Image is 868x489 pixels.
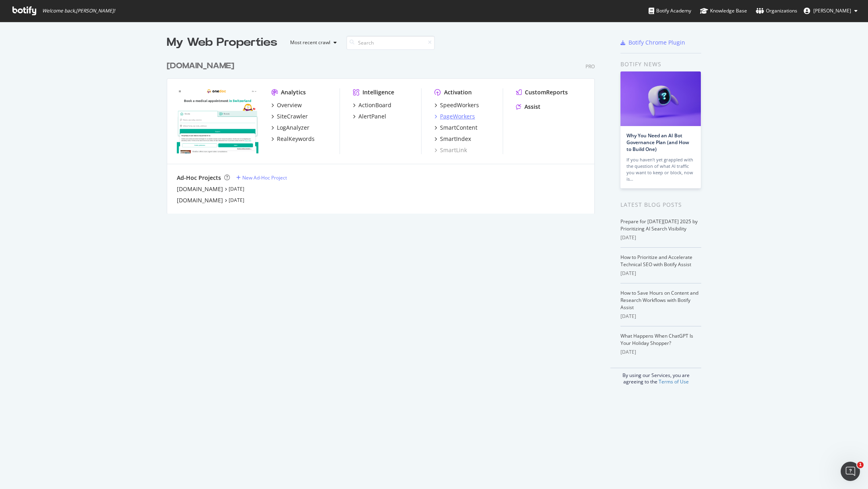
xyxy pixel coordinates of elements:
[362,88,394,96] div: Intelligence
[440,135,471,143] div: SmartIndex
[434,135,471,143] a: SmartIndex
[177,196,223,204] a: [DOMAIN_NAME]
[358,112,386,120] div: AlertPanel
[434,124,477,132] a: SmartContent
[620,313,701,320] div: [DATE]
[277,124,309,132] div: LogAnalyzer
[440,112,475,120] div: PageWorkers
[524,103,540,111] div: Assist
[167,60,234,72] div: [DOMAIN_NAME]
[346,36,435,50] input: Search
[167,60,237,72] a: [DOMAIN_NAME]
[177,88,258,153] img: onedoc.ch
[277,112,308,120] div: SiteCrawler
[434,146,467,154] a: SmartLink
[444,88,472,96] div: Activation
[440,124,477,132] div: SmartContent
[620,234,701,241] div: [DATE]
[358,101,391,109] div: ActionBoard
[353,101,391,109] a: ActionBoard
[841,462,860,481] iframe: Intercom live chat
[585,63,595,70] div: Pro
[284,36,340,49] button: Most recent crawl
[620,218,698,232] a: Prepare for [DATE][DATE] 2025 by Prioritizing AI Search Visibility
[620,254,692,268] a: How to Prioritize and Accelerate Technical SEO with Botify Assist
[516,103,540,111] a: Assist
[620,39,685,47] a: Botify Chrome Plugin
[610,368,701,385] div: By using our Services, you are agreeing to the
[525,88,568,96] div: CustomReports
[167,35,277,51] div: My Web Properties
[797,4,864,17] button: [PERSON_NAME]
[242,174,287,181] div: New Ad-Hoc Project
[271,135,315,143] a: RealKeywords
[440,101,479,109] div: SpeedWorkers
[620,332,693,346] a: What Happens When ChatGPT Is Your Holiday Shopper?
[271,101,302,109] a: Overview
[271,112,308,120] a: SiteCrawler
[620,289,698,311] a: How to Save Hours on Content and Research Workflows with Botify Assist
[857,462,864,468] span: 1
[649,7,691,15] div: Botify Academy
[229,197,244,204] a: [DATE]
[277,135,315,143] div: RealKeywords
[620,348,701,356] div: [DATE]
[626,132,689,153] a: Why You Need an AI Bot Governance Plan (and How to Build One)
[628,39,685,47] div: Botify Chrome Plugin
[620,270,701,277] div: [DATE]
[434,112,475,120] a: PageWorkers
[700,7,747,15] div: Knowledge Base
[659,378,689,385] a: Terms of Use
[271,124,309,132] a: LogAnalyzer
[177,174,221,182] div: Ad-Hoc Projects
[620,60,701,69] div: Botify news
[277,101,302,109] div: Overview
[42,8,115,14] span: Welcome back, [PERSON_NAME] !
[236,174,287,181] a: New Ad-Hoc Project
[353,112,386,120] a: AlertPanel
[177,185,223,193] a: [DOMAIN_NAME]
[813,7,851,14] span: Alexie Barthélemy
[620,200,701,209] div: Latest Blog Posts
[516,88,568,96] a: CustomReports
[434,101,479,109] a: SpeedWorkers
[229,185,244,192] a: [DATE]
[290,40,330,45] div: Most recent crawl
[626,157,695,182] div: If you haven’t yet grappled with the question of what AI traffic you want to keep or block, now is…
[756,7,797,15] div: Organizations
[281,88,306,96] div: Analytics
[167,51,601,214] div: grid
[620,71,701,126] img: Why You Need an AI Bot Governance Plan (and How to Build One)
